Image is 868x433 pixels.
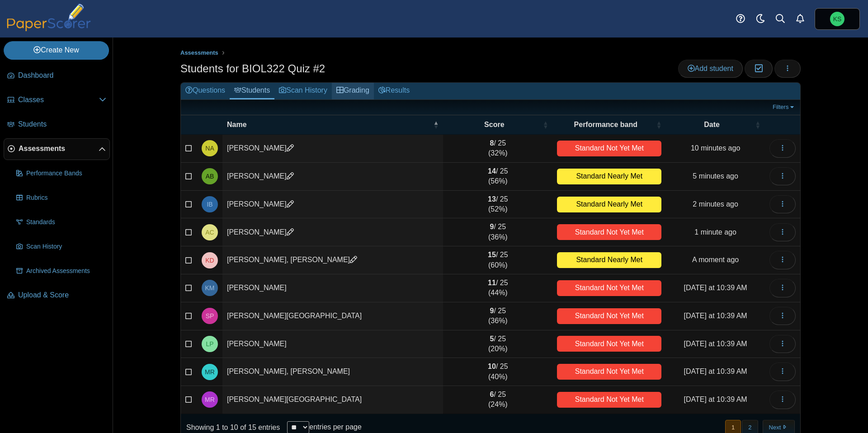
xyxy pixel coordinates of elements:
b: 8 [490,139,494,147]
a: Upload & Score [4,285,110,306]
a: Dashboard [4,65,110,87]
a: PaperScorer [4,25,94,33]
time: Sep 22, 2025 at 1:08 PM [693,172,738,180]
span: Amya Carter [205,229,214,235]
a: Filters [770,103,798,112]
td: [PERSON_NAME] [222,163,443,191]
b: 5 [490,335,494,343]
span: Name : Activate to invert sorting [433,120,439,129]
span: Rubrics [26,193,106,202]
td: [PERSON_NAME][GEOGRAPHIC_DATA] [222,386,443,414]
a: Grading [332,83,374,99]
time: Sep 17, 2025 at 10:39 AM [684,367,747,375]
h1: Students for BIOL322 Quiz #2 [180,61,325,76]
div: Standard Nearly Met [557,169,661,184]
b: 13 [488,195,496,203]
a: Alerts [790,9,810,29]
span: Score [448,120,541,130]
span: Score : Activate to sort [542,120,548,129]
b: 14 [488,167,496,175]
span: Kevin Shuman [833,16,842,22]
time: Sep 22, 2025 at 1:13 PM [694,228,736,236]
span: Date [670,120,753,130]
td: / 25 (52%) [443,191,552,219]
a: Create New [4,41,109,59]
b: 9 [490,223,494,231]
a: Students [230,83,274,99]
time: Sep 22, 2025 at 1:14 PM [692,256,739,264]
time: Sep 17, 2025 at 10:39 AM [684,395,747,403]
a: Performance Bands [13,163,110,184]
span: Leah Powell [206,341,213,347]
div: Standard Not Yet Met [557,224,661,240]
td: / 25 (24%) [443,386,552,414]
div: Standard Not Yet Met [557,141,661,156]
span: Assessments [180,49,218,56]
a: Questions [181,83,230,99]
span: Scan History [26,242,106,251]
div: Standard Not Yet Met [557,364,661,380]
b: 10 [488,362,496,370]
time: Sep 22, 2025 at 1:11 PM [693,200,738,208]
b: 11 [488,279,496,287]
div: Standard Not Yet Met [557,280,661,296]
a: Assessments [178,47,221,59]
td: [PERSON_NAME] [222,191,443,219]
td: / 25 (20%) [443,330,552,358]
a: Students [4,114,110,136]
span: Upload & Score [18,290,106,300]
span: Performance band [557,120,654,130]
span: Dashboard [18,71,106,80]
td: [PERSON_NAME][GEOGRAPHIC_DATA] [222,302,443,330]
a: Scan History [274,83,332,99]
span: Kennedy Dease [205,257,214,264]
span: Micaiah Rutherford [205,396,215,403]
span: Performance Bands [26,169,106,178]
span: Nia Andrews [205,145,214,151]
td: [PERSON_NAME] [222,274,443,302]
a: Classes [4,89,110,111]
b: 6 [490,391,494,398]
img: PaperScorer [4,4,94,31]
span: Add student [688,65,733,72]
a: Add student [678,60,743,78]
div: Standard Not Yet Met [557,392,661,408]
span: Kevin Shuman [830,12,844,26]
span: Madasyn Ray-Stokes [205,369,215,375]
b: 15 [488,251,496,259]
a: Scan History [13,236,110,258]
div: Standard Nearly Met [557,197,661,212]
label: entries per page [309,423,362,431]
a: Kevin Shuman [815,8,860,30]
time: Sep 17, 2025 at 10:39 AM [684,284,747,292]
a: Rubrics [13,187,110,209]
td: [PERSON_NAME] [222,135,443,163]
span: Ariel Broach [206,173,214,179]
td: / 25 (60%) [443,246,552,274]
time: Sep 17, 2025 at 10:39 AM [684,312,747,320]
td: / 25 (40%) [443,358,552,386]
td: [PERSON_NAME] [222,218,443,246]
span: Performance band : Activate to sort [656,120,661,129]
a: Results [374,83,414,99]
span: Name [227,120,431,130]
span: Isaiah Brooks [207,201,212,207]
div: Standard Not Yet Met [557,308,661,324]
td: / 25 (44%) [443,274,552,302]
td: / 25 (36%) [443,302,552,330]
td: / 25 (32%) [443,135,552,163]
span: Students [18,119,106,129]
span: Standards [26,218,106,227]
b: 9 [490,307,494,315]
td: / 25 (36%) [443,218,552,246]
time: Sep 22, 2025 at 1:03 PM [691,144,740,152]
a: Assessments [4,138,110,160]
td: [PERSON_NAME], [PERSON_NAME] [222,358,443,386]
a: Standards [13,212,110,233]
span: Suhaylah Pitts [206,313,214,319]
div: Standard Not Yet Met [557,336,661,352]
a: Archived Assessments [13,260,110,282]
div: Standard Nearly Met [557,252,661,268]
span: Archived Assessments [26,267,106,276]
td: [PERSON_NAME] [222,330,443,358]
